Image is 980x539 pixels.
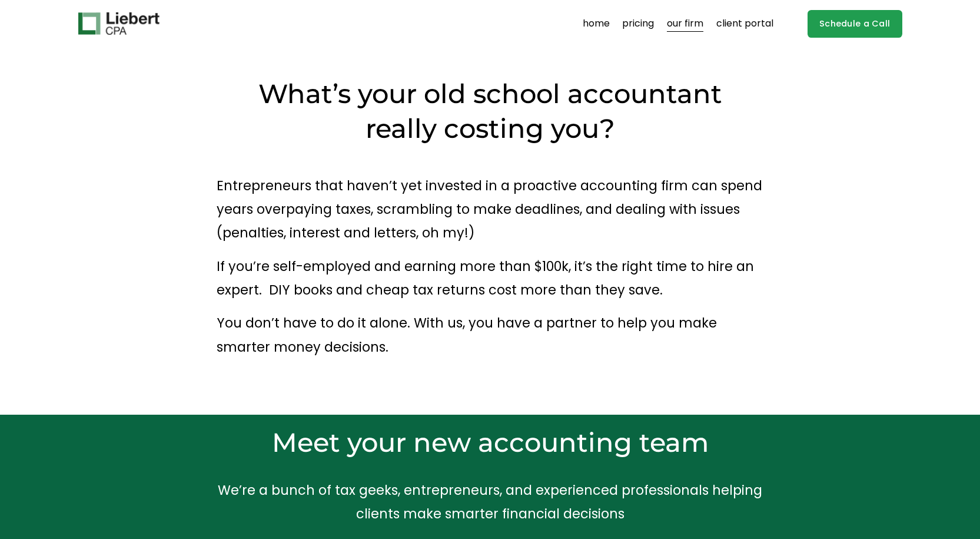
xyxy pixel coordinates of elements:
[583,14,610,33] a: home
[622,14,654,33] a: pricing
[217,174,764,245] p: Entrepreneurs that haven’t yet invested in a proactive accounting firm can spend years overpaying...
[808,10,902,38] a: Schedule a Call
[217,254,764,302] p: If you’re self-employed and earning more than $100k, it’s the right time to hire an expert. DIY b...
[78,12,160,35] img: Liebert CPA
[251,77,729,145] h2: What’s your old school accountant really costing you?
[217,478,764,526] p: We’re a bunch of tax geeks, entrepreneurs, and experienced professionals helping clients make sma...
[217,425,764,459] h2: Meet your new accounting team
[217,311,764,359] p: You don’t have to do it alone. With us, you have a partner to help you make smarter money decisions.
[716,14,773,33] a: client portal
[667,14,703,33] a: our firm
